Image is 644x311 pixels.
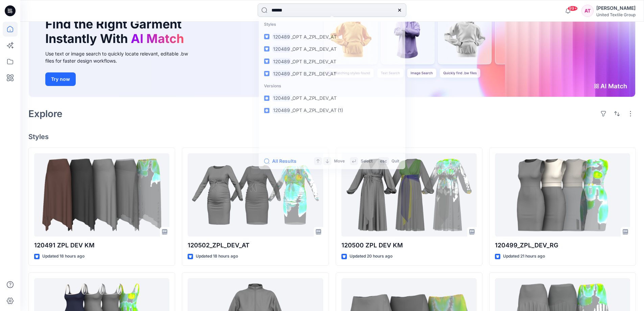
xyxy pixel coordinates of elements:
[260,104,404,116] a: 120489_OPT A_ZPL_DEV_AT (1)
[260,18,404,30] p: Styles
[380,158,387,164] p: esc
[291,71,336,76] span: _OPT B_ZPL_DEV_AT
[291,95,337,101] span: _OPT A_ZPL_DEV_AT
[272,45,291,52] mark: 120489
[28,133,636,141] h4: Styles
[131,31,184,46] span: AI Match
[42,253,85,260] p: Updated 18 hours ago
[361,158,373,164] p: Select
[188,241,323,250] p: 120502_ZPL_DEV_AT
[391,158,399,164] p: Quit
[503,253,545,260] p: Updated 21 hours ago
[596,4,636,12] div: [PERSON_NAME]
[264,157,301,165] button: All Results
[341,241,477,250] p: 120500 ZPL DEV KM
[272,58,291,65] mark: 120489
[260,67,404,80] a: 120489_OPT B_ZPL_DEV_AT
[260,80,404,92] p: Versions
[272,107,291,114] mark: 120489
[341,153,477,237] a: 120500 ZPL DEV KM
[291,46,337,52] span: _OPT A_ZPL_DEV_AT
[196,253,238,260] p: Updated 18 hours ago
[291,34,337,40] span: _OPT A_ZPL_DEV_AT
[495,153,630,237] a: 120499_ZPL_DEV_RG
[34,153,169,237] a: 120491 ZPL DEV KM
[272,33,291,40] mark: 120489
[34,241,169,250] p: 120491 ZPL DEV KM
[350,253,392,260] p: Updated 20 hours ago
[45,17,187,46] h1: Find the Right Garment Instantly With
[260,92,404,104] a: 120489_OPT A_ZPL_DEV_AT
[581,5,594,17] div: AT
[45,50,197,64] div: Use text or image search to quickly locate relevant, editable .bw files for faster design workflows.
[188,153,323,237] a: 120502_ZPL_DEV_AT
[568,6,578,11] span: 99+
[495,241,630,250] p: 120499_ZPL_DEV_RG
[260,55,404,67] a: 120489_OPT B_ZPL_DEV_AT
[28,108,63,119] h2: Explore
[260,30,404,43] a: 120489_OPT A_ZPL_DEV_AT
[272,94,291,102] mark: 120489
[291,108,343,113] span: _OPT A_ZPL_DEV_AT (1)
[291,59,336,64] span: _OPT B_ZPL_DEV_AT
[596,12,636,17] div: United Textile Group
[45,72,76,86] button: Try now
[334,158,344,164] p: Move
[260,43,404,55] a: 120489_OPT A_ZPL_DEV_AT
[272,70,291,77] mark: 120489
